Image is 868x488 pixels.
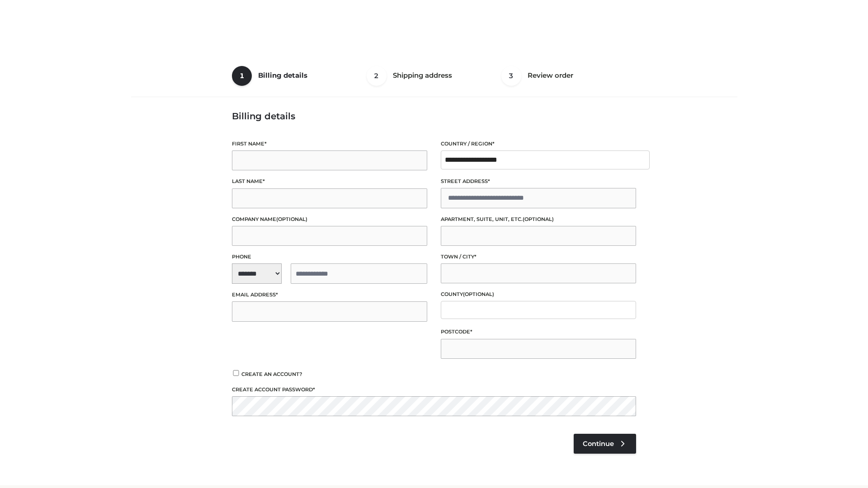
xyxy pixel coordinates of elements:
span: (optional) [523,216,554,222]
span: (optional) [463,291,494,297]
label: Email address [232,291,427,299]
span: 1 [232,66,252,86]
span: Billing details [258,71,307,80]
label: Company name [232,215,427,224]
label: County [441,290,636,299]
span: Review order [528,71,573,80]
label: Street address [441,177,636,186]
span: 3 [501,66,521,86]
span: Continue [583,440,614,448]
span: 2 [367,66,387,86]
span: (optional) [276,216,307,222]
a: Continue [574,434,636,454]
label: Phone [232,253,427,261]
label: Town / City [441,253,636,261]
label: Country / Region [441,140,636,148]
label: First name [232,140,427,148]
label: Postcode [441,328,636,336]
label: Create account password [232,385,636,394]
input: Create an account? [232,370,240,376]
span: Shipping address [393,71,452,80]
span: Create an account? [241,371,302,377]
h3: Billing details [232,111,636,122]
label: Apartment, suite, unit, etc. [441,215,636,224]
label: Last name [232,177,427,186]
